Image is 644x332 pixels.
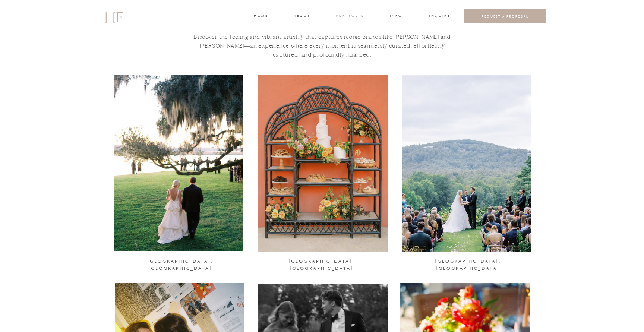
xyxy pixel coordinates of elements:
a: about [294,13,309,20]
a: home [254,13,268,20]
a: portfolio [336,13,364,20]
a: INFO [389,13,403,20]
a: REQUEST A PROPOSAL [470,14,540,18]
a: [GEOGRAPHIC_DATA], [GEOGRAPHIC_DATA] [412,258,524,268]
a: [GEOGRAPHIC_DATA], [GEOGRAPHIC_DATA] [265,258,377,268]
a: [GEOGRAPHIC_DATA], [GEOGRAPHIC_DATA] [124,258,236,268]
a: HF [104,6,123,27]
a: INQUIRE [429,13,449,20]
h1: signature GALLEries [258,14,386,28]
h3: Discover the feeling and vibrant artistry that captures iconic brands like [PERSON_NAME] and [PER... [187,32,458,88]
